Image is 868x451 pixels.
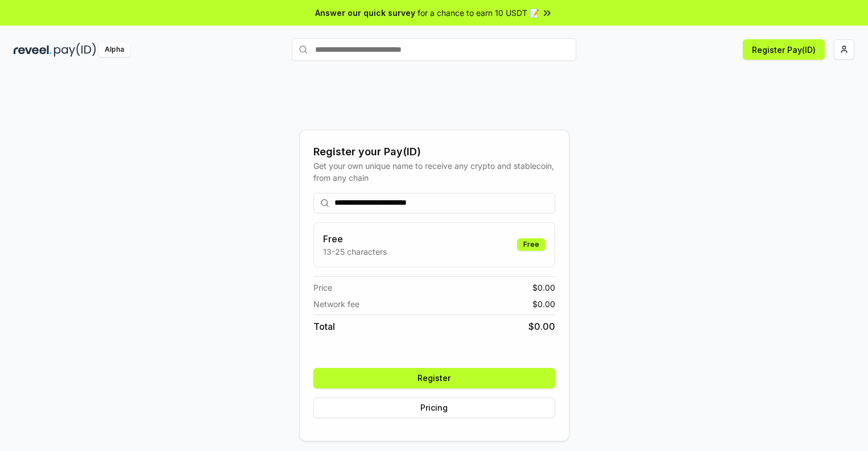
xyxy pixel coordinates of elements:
[315,7,415,19] span: Answer our quick survey
[532,298,555,310] span: $ 0.00
[532,282,555,293] span: $ 0.00
[98,43,130,57] div: Alpha
[323,232,387,246] h3: Free
[313,282,332,293] span: Price
[313,160,555,184] div: Get your own unique name to receive any crypto and stablecoin, from any chain
[313,398,555,418] button: Pricing
[54,43,96,57] img: pay_id
[313,368,555,388] button: Register
[313,144,555,160] div: Register your Pay(ID)
[517,238,545,251] div: Free
[528,320,555,333] span: $ 0.00
[313,320,335,333] span: Total
[323,246,387,258] p: 13-25 characters
[313,298,359,310] span: Network fee
[743,39,825,60] button: Register Pay(ID)
[418,7,539,19] span: for a chance to earn 10 USDT 📝
[14,43,52,57] img: reveel_dark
